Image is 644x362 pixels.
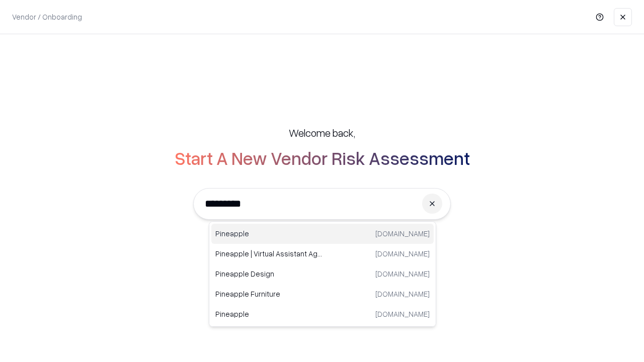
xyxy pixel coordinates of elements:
h5: Welcome back, [289,126,355,140]
p: Pineapple Furniture [215,289,323,299]
p: [DOMAIN_NAME] [375,309,430,319]
p: Pineapple Design [215,268,323,279]
p: Vendor / Onboarding [12,12,82,22]
p: [DOMAIN_NAME] [375,289,430,299]
p: [DOMAIN_NAME] [375,248,430,259]
p: [DOMAIN_NAME] [375,228,430,239]
p: Pineapple [215,309,323,319]
p: Pineapple | Virtual Assistant Agency [215,248,323,259]
p: Pineapple [215,228,323,239]
p: [DOMAIN_NAME] [375,268,430,279]
div: Suggestions [209,221,436,327]
h2: Start A New Vendor Risk Assessment [175,148,470,168]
